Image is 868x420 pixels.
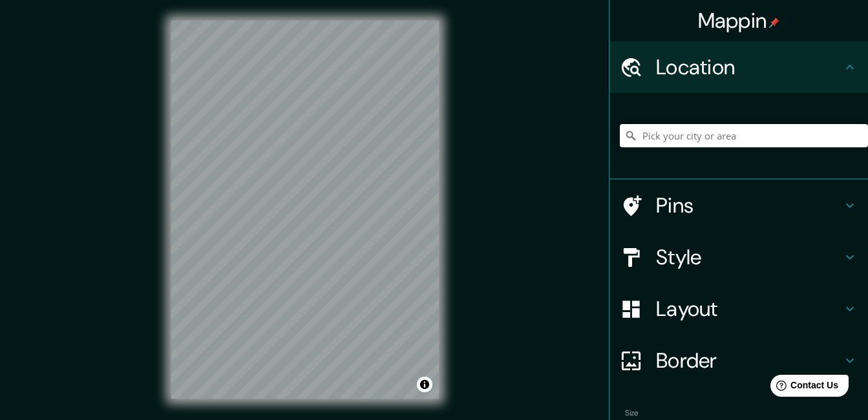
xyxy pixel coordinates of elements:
[625,408,639,419] label: Size
[656,193,842,218] h4: Pins
[656,244,842,270] h4: Style
[656,54,842,80] h4: Location
[609,41,868,93] div: Location
[656,348,842,373] h4: Border
[171,21,439,399] canvas: Map
[609,283,868,335] div: Layout
[753,370,854,406] iframe: Help widget launcher
[698,8,780,34] h4: Mappin
[620,124,868,147] input: Pick your city or area
[609,335,868,386] div: Border
[417,377,432,392] button: Toggle attribution
[656,296,842,322] h4: Layout
[609,180,868,231] div: Pins
[769,17,779,28] img: pin-icon.png
[609,231,868,283] div: Style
